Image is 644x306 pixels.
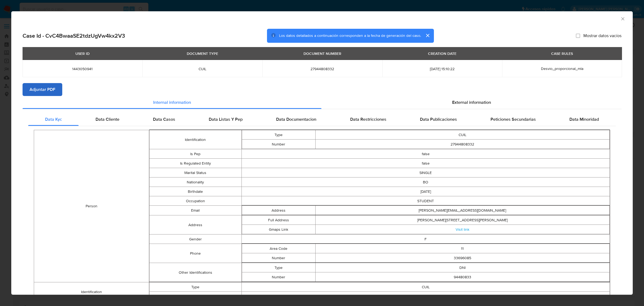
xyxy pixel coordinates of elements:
[315,206,609,215] td: [PERSON_NAME][EMAIL_ADDRESS][DOMAIN_NAME]
[541,66,583,71] span: Desvio_proporcional_mla
[241,149,610,159] td: false
[242,140,315,149] td: Number
[241,159,610,168] td: false
[241,177,610,187] td: BO
[23,96,621,109] div: Detailed info
[241,282,610,292] td: CUIL
[149,196,241,206] td: Occupation
[315,215,609,225] td: [PERSON_NAME][STREET_ADDRESS][PERSON_NAME]
[279,33,421,38] span: Los datos detallados a continuación corresponden a la fecha de generación del caso.
[576,34,580,38] input: Mostrar datos vacíos
[149,149,241,159] td: Is Pep
[96,116,119,122] span: Data Cliente
[149,263,241,282] td: Other Identifications
[583,33,621,38] span: Mostrar datos vacíos
[425,49,460,58] div: CREATION DATE
[276,116,316,122] span: Data Documentacion
[241,292,610,301] td: 27944808332
[315,253,609,263] td: 33696085
[149,177,241,187] td: Nationality
[149,66,256,71] span: CUIL
[242,206,315,215] td: Address
[315,272,609,282] td: 94480833
[153,116,175,122] span: Data Casos
[620,16,625,21] button: Cerrar ventana
[315,244,609,253] td: 11
[242,272,315,282] td: Number
[149,159,241,168] td: Is Regulated Entity
[184,49,221,58] div: DOCUMENT TYPE
[149,130,241,149] td: Identification
[241,168,610,177] td: SINGLE
[315,130,609,140] td: CUIL
[149,187,241,196] td: Birthdate
[153,99,191,105] span: Internal information
[452,99,491,105] span: External information
[300,49,345,58] div: DOCUMENT NUMBER
[149,234,241,244] td: Gender
[315,263,609,272] td: DNI
[491,116,536,122] span: Peticiones Secundarias
[149,244,241,263] td: Phone
[11,11,633,295] div: closure-recommendation-modal
[30,84,55,95] span: Adjuntar PDF
[569,116,599,122] span: Data Minoridad
[389,66,496,71] span: [DATE] 15:10:22
[242,225,315,234] td: Gmaps Link
[149,282,241,292] td: Type
[242,253,315,263] td: Number
[456,227,469,232] a: Visit link
[420,116,457,122] span: Data Publicaciones
[269,66,376,71] span: 27944808332
[149,168,241,177] td: Marital Status
[72,49,93,58] div: USER ID
[242,215,315,225] td: Full Address
[149,292,241,301] td: Number
[242,263,315,272] td: Type
[315,140,609,149] td: 27944808332
[241,234,610,244] td: F
[241,187,610,196] td: [DATE]
[242,130,315,140] td: Type
[29,66,136,71] span: 1443050941
[34,130,149,282] td: Person
[28,113,616,126] div: Detailed internal info
[242,244,315,253] td: Area Code
[34,282,149,301] td: Identification
[23,83,62,96] button: Adjuntar PDF
[548,49,576,58] div: CASE RULES
[241,196,610,206] td: STUDENT
[421,29,434,42] button: cerrar
[23,32,125,39] h2: Case Id - CvC4BwaaSE2tdzUgVw4kx2V3
[149,206,241,215] td: Email
[209,116,243,122] span: Data Listas Y Pep
[45,116,62,122] span: Data Kyc
[149,215,241,234] td: Address
[350,116,386,122] span: Data Restricciones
